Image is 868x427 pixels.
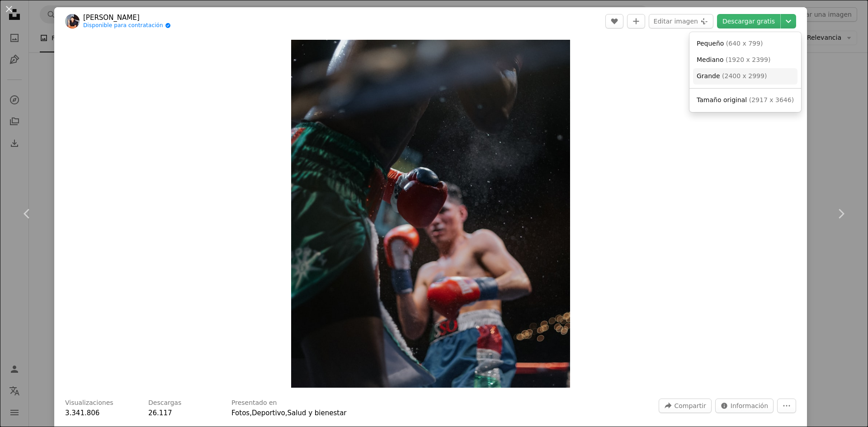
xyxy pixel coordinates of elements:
span: ( 2400 x 2999 ) [722,72,767,80]
span: ( 640 x 799 ) [726,40,763,47]
span: Tamaño original [697,96,747,103]
div: Elegir el tamaño de descarga [689,32,801,112]
span: Pequeño [697,40,724,47]
button: Elegir el tamaño de descarga [781,14,796,28]
span: Grande [697,72,720,80]
span: ( 2917 x 3646 ) [749,96,794,103]
span: Mediano [697,56,724,63]
span: ( 1920 x 2399 ) [726,56,770,63]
